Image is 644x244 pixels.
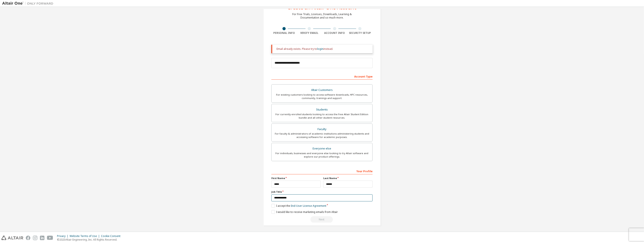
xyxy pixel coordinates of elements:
[40,236,44,240] img: linkedin.svg
[323,177,373,180] label: Last Name
[317,47,323,51] a: login
[291,204,326,208] a: End-User License Agreement
[1,236,23,240] img: altair_logo.svg
[101,234,123,238] div: Cookie Consent
[274,87,370,93] div: Altair Customers
[271,190,373,194] label: Job Title
[33,236,37,240] img: instagram.svg
[274,107,370,113] div: Students
[274,126,370,132] div: Faculty
[271,177,321,180] label: First Name
[70,234,101,238] div: Website Terms of Use
[288,5,357,10] div: Create an Altair One Account
[47,236,53,240] img: youtube.svg
[2,1,56,6] img: Altair One
[57,238,123,241] p: © 2025 Altair Engineering, Inc. All Rights Reserved.
[26,236,30,240] img: facebook.svg
[271,204,326,208] label: I accept the
[271,168,373,174] div: Your Profile
[271,216,373,223] div: Email already exists
[271,31,297,35] div: Personal Info
[274,146,370,152] div: Everyone else
[274,113,370,119] div: For currently enrolled students looking to access the free Altair Student Edition bundle and all ...
[274,152,370,158] div: For individuals, businesses and everyone else looking to try Altair software and explore our prod...
[274,132,370,139] div: For faculty & administrators of academic institutions administering students and accessing softwa...
[57,234,70,238] div: Privacy
[274,93,370,100] div: For existing customers looking to access software downloads, HPC resources, community, trainings ...
[322,31,347,35] div: Account Info
[297,31,322,35] div: Verify Email
[271,210,338,214] label: I would like to receive marketing emails from Altair
[277,47,369,51] div: Email already exists. Please try to instead.
[292,13,352,19] div: For Free Trials, Licenses, Downloads, Learning & Documentation and so much more.
[347,31,373,35] div: Security Setup
[271,73,373,80] div: Account Type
